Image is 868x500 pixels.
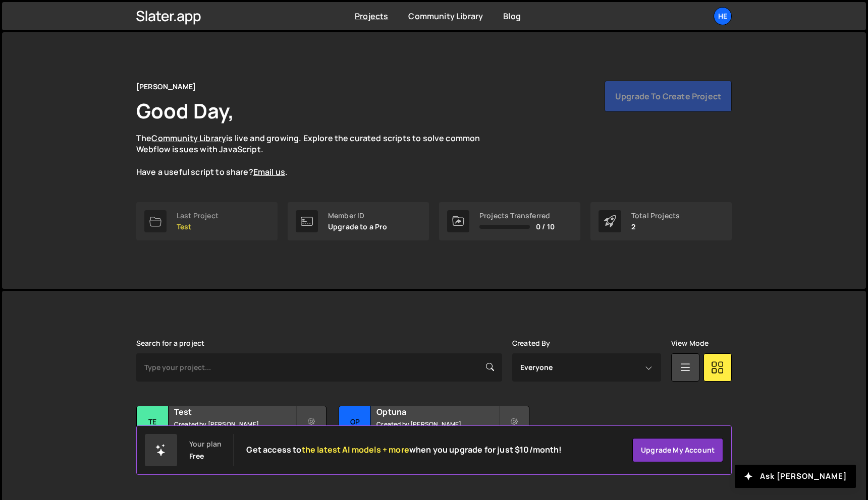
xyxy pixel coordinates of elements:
[189,452,204,460] div: Free
[177,223,219,231] p: Test
[136,353,502,382] input: Type your project...
[503,11,521,22] a: Blog
[253,166,285,177] a: Email us
[376,406,498,417] h2: Optuna
[136,133,500,178] p: The is live and growing. Explore the curated scripts to solve common Webflow issues with JavaScri...
[631,212,680,220] div: Total Projects
[408,11,483,22] a: Community Library
[376,420,498,437] small: Created by [PERSON_NAME][EMAIL_ADDRESS][DOMAIN_NAME]
[189,440,222,448] div: Your plan
[136,81,196,93] div: [PERSON_NAME]
[177,212,219,220] div: Last Project
[302,444,409,455] span: the latest AI models + more
[671,339,709,347] label: View Mode
[136,97,234,124] h1: Good Day,
[339,406,529,469] a: Op Optuna Created by [PERSON_NAME][EMAIL_ADDRESS][DOMAIN_NAME] 13 pages, last updated by [DATE]
[136,202,278,240] a: Last Project Test
[137,406,169,438] div: Te
[136,339,204,347] label: Search for a project
[536,223,555,231] span: 0 / 10
[151,133,226,144] a: Community Library
[339,406,371,438] div: Op
[136,406,327,469] a: Te Test Created by [PERSON_NAME][EMAIL_ADDRESS][DOMAIN_NAME] 17 pages, last updated by [DATE]
[631,223,680,231] p: 2
[355,11,388,22] a: Projects
[479,212,555,220] div: Projects Transferred
[328,212,388,220] div: Member ID
[714,7,732,25] a: He
[174,420,296,437] small: Created by [PERSON_NAME][EMAIL_ADDRESS][DOMAIN_NAME]
[735,465,856,488] button: Ask [PERSON_NAME]
[246,445,562,455] h2: Get access to when you upgrade for just $10/month!
[632,438,723,462] a: Upgrade my account
[328,223,388,231] p: Upgrade to a Pro
[512,339,551,347] label: Created By
[174,406,296,417] h2: Test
